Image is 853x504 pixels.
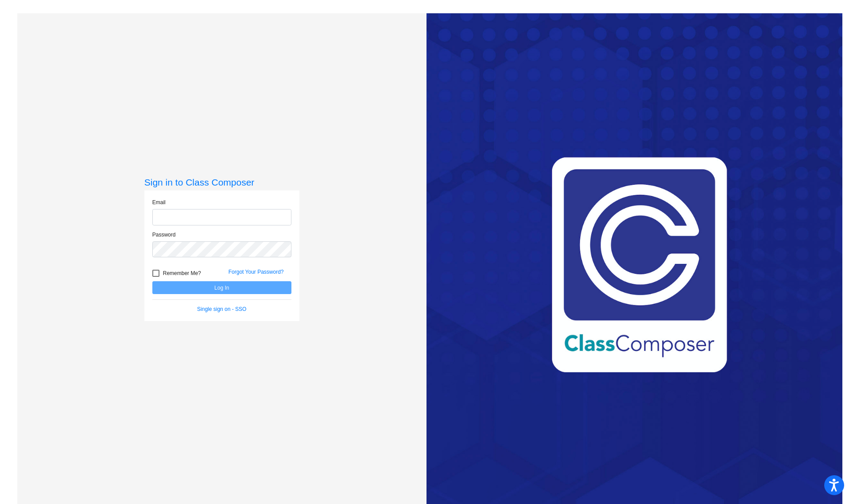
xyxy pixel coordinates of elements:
a: Single sign on - SSO [197,306,246,312]
label: Email [152,198,166,206]
button: Log In [152,281,291,294]
a: Forgot Your Password? [229,269,284,275]
label: Password [152,231,176,239]
span: Remember Me? [163,268,201,279]
h3: Sign in to Class Composer [144,177,299,188]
